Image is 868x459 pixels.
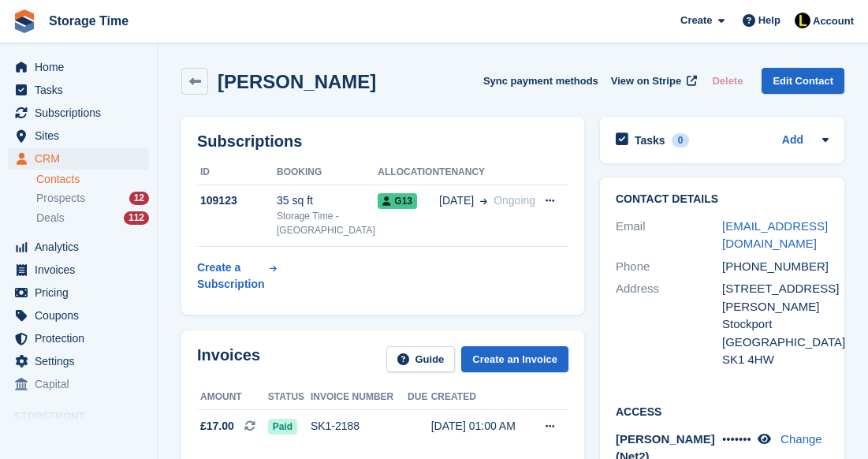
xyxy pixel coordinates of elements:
span: Create [680,13,712,28]
span: ••••••• [722,432,751,446]
a: menu [8,304,149,327]
a: Change [780,432,822,446]
a: menu [8,259,149,281]
span: Sites [35,125,129,147]
a: menu [8,282,149,304]
a: Add [782,132,803,150]
div: 35 sq ft [277,192,378,209]
a: menu [8,327,149,349]
div: [DATE] 01:00 AM [431,418,530,435]
div: Create a Subscription [197,259,266,293]
span: Capital [35,373,129,395]
div: 112 [124,211,149,225]
th: Allocation [378,160,439,185]
a: menu [8,102,149,124]
th: Invoice number [311,385,408,410]
span: Home [35,56,129,78]
a: menu [8,125,149,147]
span: Tasks [35,79,129,101]
span: Storefront [14,409,157,424]
a: menu [8,373,149,395]
button: Sync payment methods [483,68,598,94]
a: menu [8,79,149,101]
div: Storage Time - [GEOGRAPHIC_DATA] [277,209,378,237]
a: menu [8,350,149,372]
th: Due [408,385,431,410]
span: Prospects [36,191,85,206]
span: Account [813,13,854,29]
span: View on Stripe [611,73,681,89]
span: Protection [35,327,129,349]
a: menu [8,147,149,170]
h2: Contact Details [616,193,829,206]
span: [DATE] [439,192,474,209]
div: Phone [616,258,722,276]
div: Address [616,280,722,369]
span: Ongoing [494,194,535,207]
h2: Subscriptions [197,132,568,151]
a: Edit Contact [762,68,844,94]
div: 109123 [197,192,277,209]
div: [PHONE_NUMBER] [722,258,829,276]
a: menu [8,56,149,78]
span: Subscriptions [35,102,129,124]
span: Analytics [35,236,129,258]
span: Pricing [35,282,129,304]
h2: [PERSON_NAME] [218,71,376,92]
th: Tenancy [439,160,535,185]
a: menu [8,236,149,258]
h2: Invoices [197,346,260,372]
a: Create a Subscription [197,253,277,299]
a: Create an Invoice [461,346,568,372]
a: Deals 112 [36,210,149,226]
div: 0 [672,133,690,147]
div: [STREET_ADDRESS][PERSON_NAME] [722,280,829,315]
div: SK1-2188 [311,418,408,435]
th: ID [197,160,277,185]
img: stora-icon-8386f47178a22dfd0bd8f6a31ec36ba5ce8667c1dd55bd0f319d3a0aa187defe.svg [13,9,36,33]
th: Status [268,385,311,410]
h2: Access [616,403,829,419]
div: [GEOGRAPHIC_DATA] [722,334,829,352]
a: Storage Time [43,8,135,34]
div: Stockport [722,315,829,334]
span: Paid [268,419,297,435]
a: View on Stripe [605,68,700,94]
a: Guide [386,346,456,372]
span: Coupons [35,304,129,327]
a: Contacts [36,172,149,187]
span: £17.00 [200,418,234,435]
span: Invoices [35,259,129,281]
th: Created [431,385,530,410]
span: Settings [35,350,129,372]
div: 12 [129,192,149,205]
span: Deals [36,211,65,226]
a: Prospects 12 [36,190,149,207]
img: Laaibah Sarwar [795,13,810,28]
a: [EMAIL_ADDRESS][DOMAIN_NAME] [722,219,828,251]
div: SK1 4HW [722,351,829,369]
th: Booking [277,160,378,185]
span: CRM [35,147,129,170]
div: Email [616,218,722,253]
span: G13 [378,193,417,209]
span: Help [758,13,780,28]
th: Amount [197,385,268,410]
h2: Tasks [635,133,665,147]
button: Delete [706,68,749,94]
